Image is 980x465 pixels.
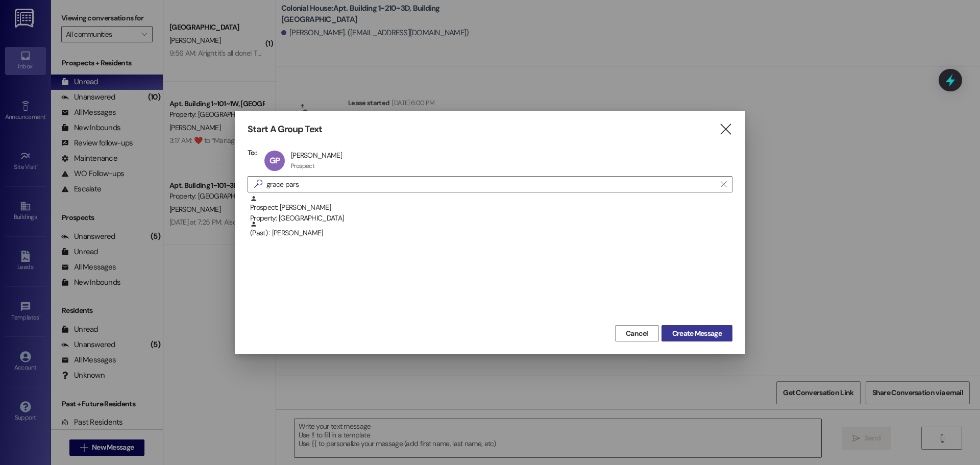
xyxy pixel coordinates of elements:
[250,221,732,238] div: (Past) : [PERSON_NAME]
[291,162,314,170] div: Prospect
[661,325,732,341] button: Create Message
[248,148,257,157] h3: To:
[250,195,732,224] div: Prospect: [PERSON_NAME]
[721,180,726,188] i: 
[248,124,322,135] h3: Start A Group Text
[266,177,716,191] input: Search for any contact or apartment
[250,179,266,189] i: 
[719,124,732,135] i: 
[672,328,722,339] span: Create Message
[248,221,732,246] div: (Past) : [PERSON_NAME]
[626,328,648,339] span: Cancel
[716,177,732,192] button: Clear text
[248,195,732,221] div: Prospect: [PERSON_NAME]Property: [GEOGRAPHIC_DATA]
[615,325,659,341] button: Cancel
[269,155,280,166] span: GP
[291,151,342,160] div: [PERSON_NAME]
[250,213,732,224] div: Property: [GEOGRAPHIC_DATA]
